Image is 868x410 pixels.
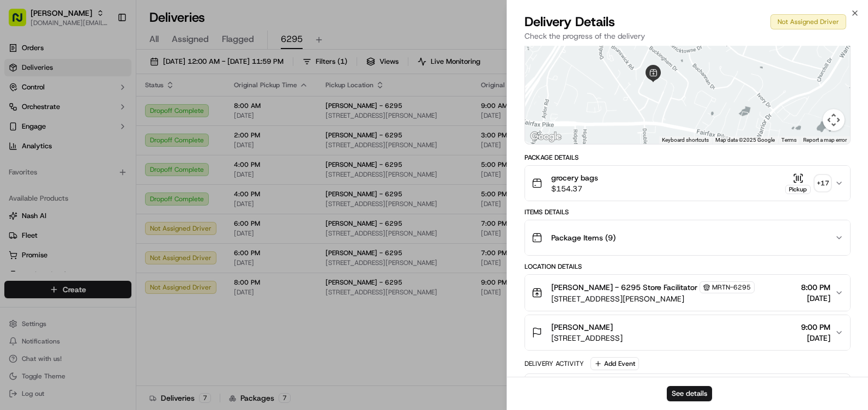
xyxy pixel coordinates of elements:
[22,158,83,169] span: Knowledge Base
[77,184,132,193] a: Powered byPylon
[667,386,712,401] button: See details
[88,154,179,173] a: 💻API Documentation
[525,208,851,216] div: Items Details
[815,176,830,191] div: + 17
[525,315,850,350] button: [PERSON_NAME][STREET_ADDRESS]9:00 PM[DATE]
[662,136,709,144] button: Keyboard shortcuts
[823,109,845,131] button: Map camera controls
[525,262,851,271] div: Location Details
[37,115,138,124] div: We're available if you need us!
[551,293,755,304] span: [STREET_ADDRESS][PERSON_NAME]
[551,282,697,293] span: [PERSON_NAME] - 6295 Store Facilitator
[785,185,811,194] div: Pickup
[801,293,830,304] span: [DATE]
[103,158,175,169] span: API Documentation
[28,70,196,82] input: Got a question? Start typing here...
[715,137,775,143] span: Map data ©2025 Google
[92,159,101,168] div: 💻
[185,107,198,120] button: Start new chat
[785,173,811,194] button: Pickup
[551,333,623,343] span: [STREET_ADDRESS]
[525,31,851,41] p: Check the progress of the delivery
[525,359,584,368] div: Delivery Activity
[801,282,830,293] span: 8:00 PM
[11,104,31,124] img: 1736555255976-a54dd68f-1ca7-489b-9aae-adbdc363a1c4
[551,322,613,333] span: [PERSON_NAME]
[525,166,850,201] button: grocery bags$154.37Pickup+17
[525,153,851,162] div: Package Details
[712,283,751,292] span: MRTN-6295
[801,322,830,333] span: 9:00 PM
[551,232,616,243] span: Package Items ( 9 )
[803,137,847,143] a: Report a map error
[781,137,797,143] a: Terms (opens in new tab)
[7,154,88,173] a: 📗Knowledge Base
[108,185,132,193] span: Pylon
[11,44,198,61] p: Welcome 👋
[528,130,564,144] a: Open this area in Google Maps (opens a new window)
[11,159,20,168] div: 📗
[551,183,598,194] span: $154.37
[11,11,33,33] img: Nash
[551,172,598,183] span: grocery bags
[801,333,830,343] span: [DATE]
[785,173,830,194] button: Pickup+17
[37,104,179,115] div: Start new chat
[525,275,850,311] button: [PERSON_NAME] - 6295 Store FacilitatorMRTN-6295[STREET_ADDRESS][PERSON_NAME]8:00 PM[DATE]
[528,130,564,144] img: Google
[525,220,850,255] button: Package Items (9)
[525,13,615,31] span: Delivery Details
[590,357,639,370] button: Add Event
